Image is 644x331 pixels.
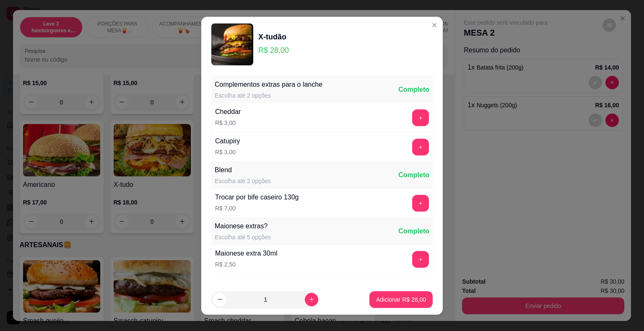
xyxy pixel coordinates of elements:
p: R$ 3,00 [215,119,241,127]
div: Maionese extras? [215,221,271,231]
div: Escolha até 2 opções [215,91,322,100]
div: Completo [398,226,429,236]
button: add [412,139,429,155]
button: add [412,195,429,212]
img: product-image [211,23,253,65]
button: add [412,109,429,126]
button: Close [428,18,441,32]
div: Blend [215,165,271,175]
button: add [412,251,429,268]
p: R$ 7,00 [215,204,299,212]
div: Escolha até 2 opções [215,177,271,185]
p: Adicionar R$ 28,00 [376,295,426,304]
p: R$ 2,50 [215,260,278,269]
div: Trocar por bife caseiro 130g [215,192,299,202]
div: Complementos extras para o lanche [215,80,322,90]
button: Adicionar R$ 28,00 [369,291,433,308]
div: X-tudão [258,31,289,43]
div: Escolha até 5 opções [215,233,271,241]
button: increase-product-quantity [305,293,318,306]
div: Completo [398,170,429,180]
div: Maionese extra 30ml [215,248,278,259]
div: Completo [398,85,429,95]
div: Cheddar [215,107,241,117]
button: decrease-product-quantity [213,293,226,306]
div: Catupiry [215,136,240,146]
p: R$ 3,00 [215,148,240,156]
p: R$ 28,00 [258,44,289,56]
